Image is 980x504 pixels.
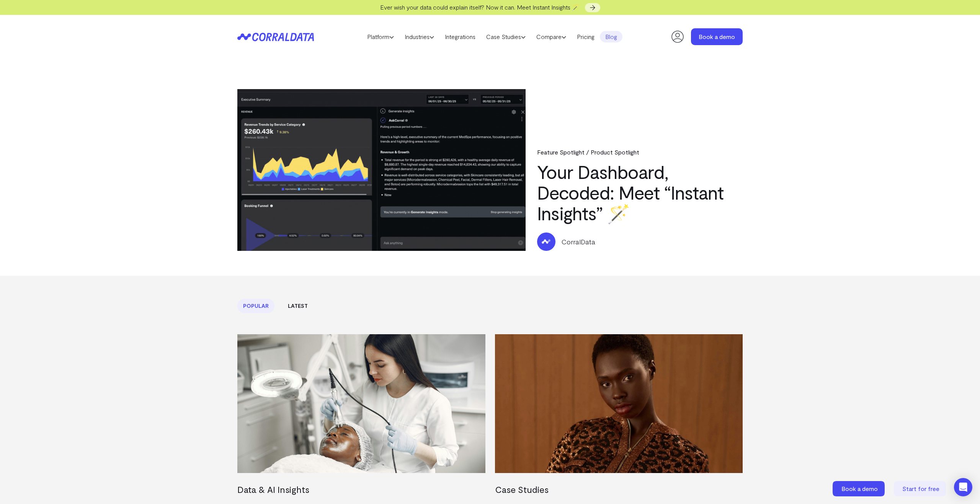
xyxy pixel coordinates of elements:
div: Open Intercom Messenger [954,478,972,496]
span: Start for free [902,485,939,492]
a: Popular [237,299,274,313]
a: Start for free [894,481,947,496]
a: Book a demo [833,481,886,496]
a: Industries [399,31,439,42]
a: Integrations [439,31,481,42]
div: Case Studies [495,483,735,496]
a: Your Dashboard, Decoded: Meet “Instant Insights” 🪄 [537,161,724,224]
a: Latest [282,299,314,313]
p: CorralData [562,237,595,247]
a: Book a demo [691,28,743,45]
a: Compare [531,31,572,42]
div: Data & AI Insights [237,483,478,496]
a: Platform [362,31,399,42]
span: Book a demo [841,485,878,492]
a: Blog [600,31,622,42]
a: Pricing [572,31,600,42]
span: Ever wish your data could explain itself? Now it can. Meet Instant Insights 🪄 [380,3,580,11]
div: Feature Spotlight / Product Spotlight [537,148,743,156]
a: Case Studies [481,31,531,42]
